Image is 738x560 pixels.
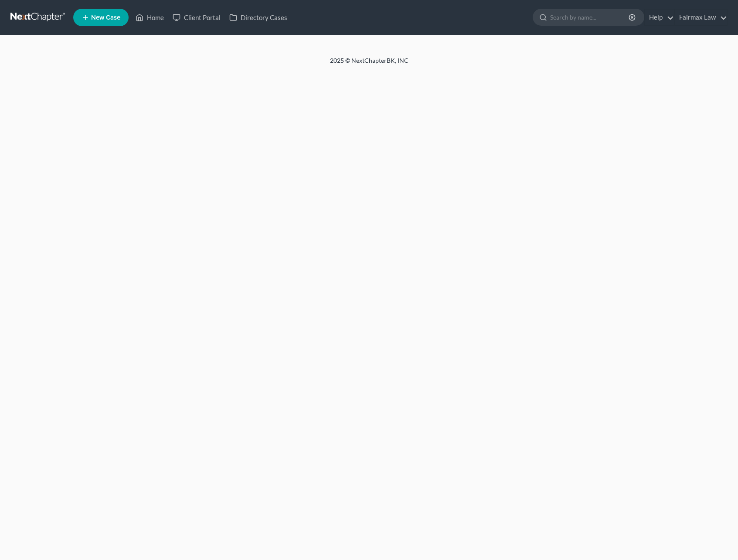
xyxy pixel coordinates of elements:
div: 2025 © NextChapterBK, INC [121,56,618,72]
span: New Case [91,14,120,21]
a: Help [645,10,674,25]
a: Client Portal [168,10,225,25]
a: Fairmax Law [675,10,727,25]
input: Search by name... [550,9,630,25]
a: Directory Cases [225,10,292,25]
a: Home [131,10,168,25]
